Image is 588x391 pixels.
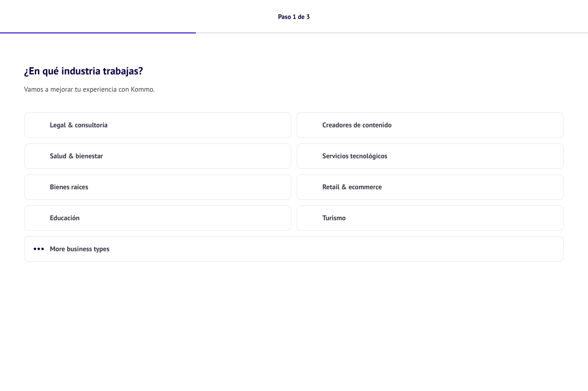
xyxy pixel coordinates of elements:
div: Paso 1 de 3 [278,13,310,21]
span: Vamos a mejorar tu experiencia con Kommo. [24,84,155,95]
span: Turismo [322,214,346,222]
button: Salud & bienestar [24,143,291,169]
button: Educación [24,205,291,231]
button: Retail & ecommerce [297,174,564,200]
span: Creadores de contenido [322,121,392,129]
h2: ¿En qué industria trabajas? [7,44,581,77]
span: Legal & consultoría [50,121,108,129]
span: Retail & ecommerce [322,183,382,191]
button: Creadores de contenido [297,112,564,138]
button: Turismo [297,205,564,231]
span: Servicios tecnológicos [322,152,387,160]
button: Servicios tecnológicos [297,143,564,169]
button: Legal & consultoría [24,112,291,138]
span: More business types [50,245,109,253]
span: Bienes raíces [50,183,88,191]
button: Bienes raíces [24,174,291,200]
span: Salud & bienestar [50,152,103,160]
button: More business types [24,236,564,262]
span: Educación [50,214,80,222]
